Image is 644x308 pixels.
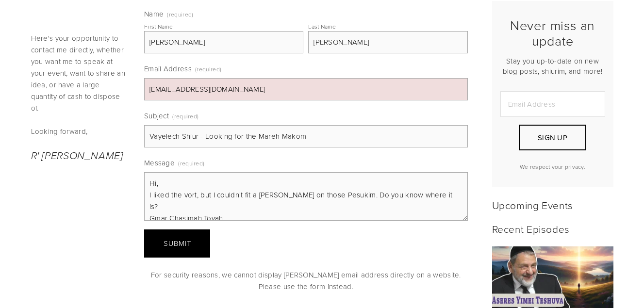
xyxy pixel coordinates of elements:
span: (required) [195,62,221,76]
p: We respect your privacy. [500,162,605,171]
div: First Name [144,22,173,31]
div: Last Name [308,22,336,31]
span: (required) [167,12,193,17]
span: Subject [144,111,169,121]
button: Sign Up [519,125,586,150]
input: Email Address [500,91,605,117]
p: For security reasons, we cannot display [PERSON_NAME] email address directly on a website. Please... [144,269,468,292]
h2: Recent Episodes [492,223,613,235]
h2: Upcoming Events [492,199,613,211]
span: Submit [164,238,191,248]
span: Message [144,158,175,168]
textarea: Hi, I liked the vort, but I couldn't fit a [PERSON_NAME] on those Pesukim. Do you know where it i... [144,172,468,221]
span: Email Address [144,64,192,74]
em: R' [PERSON_NAME] [31,150,123,162]
p: Stay you up-to-date on new blog posts, shiurim, and more! [500,56,605,76]
span: Name [144,9,164,19]
span: (required) [172,109,198,123]
span: (required) [178,156,204,170]
h2: Never miss an update [500,17,605,49]
p: Here's your opportunity to contact me directly, whether you want me to speak at your event, want ... [31,32,128,114]
p: Looking forward, [31,126,128,137]
span: Sign Up [538,132,567,143]
button: SubmitSubmit [144,229,210,258]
